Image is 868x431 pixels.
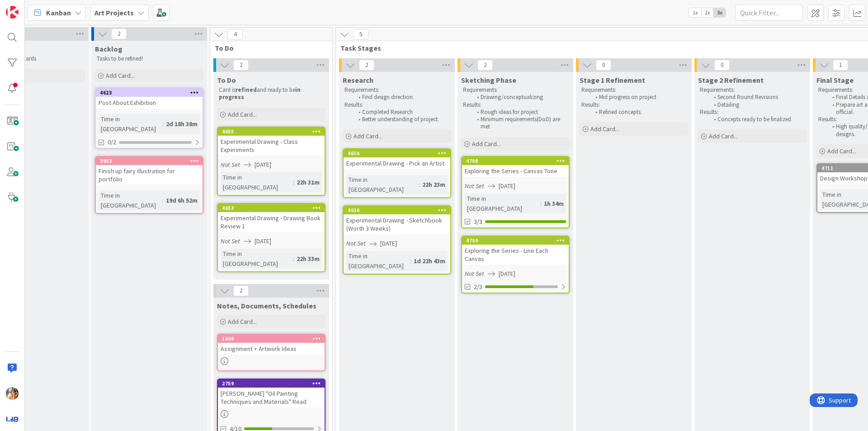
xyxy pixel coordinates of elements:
[162,119,164,129] span: :
[709,116,805,123] li: Concepts ready to be finalized.
[465,194,540,213] div: Time in [GEOGRAPHIC_DATA]
[215,43,321,52] span: To Do
[472,94,568,101] li: Drawing/conceptualizing
[233,60,249,71] span: 2
[218,204,325,232] div: 4653Experimental Drawing - Drawing Book Review 1
[164,119,200,129] div: 2d 18h 38m
[420,180,448,189] div: 22h 23m
[96,157,203,165] div: 3963
[222,205,325,211] div: 4653
[218,204,325,212] div: 4653
[411,256,448,266] div: 1d 22h 43m
[462,237,569,245] div: 4709
[348,150,450,156] div: 4656
[106,71,135,80] span: Add Card...
[162,195,164,205] span: :
[499,269,515,279] span: [DATE]
[97,55,202,62] p: Tasks to be refined!
[354,94,450,101] li: Find design direction.
[221,172,293,192] div: Time in [GEOGRAPHIC_DATA]
[46,7,71,18] span: Kanban
[474,217,482,227] span: 3/3
[108,137,116,147] span: 0/2
[217,203,325,272] a: 4653Experimental Drawing - Drawing Book Review 1Not Set[DATE]Time in [GEOGRAPHIC_DATA]:22h 33m
[472,116,568,131] li: Minimum requirements(DoD) are met
[590,125,619,133] span: Add Card...
[228,317,257,326] span: Add Card...
[462,157,569,165] div: 4708
[344,206,450,234] div: 4636Experimental Drawing - Sketchbook (Worth 3 Weeks)
[700,109,805,116] p: Results:
[410,256,411,266] span: :
[359,60,374,71] span: 2
[255,237,271,246] span: [DATE]
[96,165,203,185] div: Finish up fairy illustration for portfolio
[463,101,568,109] p: Results:
[217,334,325,371] a: 1640Assignment + Artwork Ideas
[353,29,368,40] span: 5
[99,114,162,134] div: Time in [GEOGRAPHIC_DATA]
[499,181,515,191] span: [DATE]
[6,387,19,400] img: JF
[462,245,569,265] div: Exploring the Series - Line Each Canvas
[466,237,569,244] div: 4709
[219,86,324,101] p: Card is and ready to be
[581,86,686,94] p: Requirements:
[590,94,687,101] li: Mid progress on project
[816,76,854,85] span: Final Stage
[461,156,570,228] a: 4708Exploring the Series - Canvas ToneNot Set[DATE]Time in [GEOGRAPHIC_DATA]:1h 34m3/3
[709,94,805,101] li: Second Round Revisions
[293,254,294,264] span: :
[344,101,449,109] p: Results:
[95,156,203,214] a: 3963Finish up fairy illustration for portfolioTime in [GEOGRAPHIC_DATA]:19d 6h 52m
[701,8,713,17] span: 2x
[346,239,366,247] i: Not Set
[294,177,322,187] div: 22h 31m
[96,97,203,109] div: Post About Exhibition
[466,158,569,164] div: 4708
[689,8,701,17] span: 1x
[344,157,450,169] div: Experimental Drawing - Pick an Artist
[462,157,569,177] div: 4708Exploring the Series - Canvas Tone
[221,161,240,169] i: Not Set
[218,343,325,355] div: Assignment + Artwork Ideas
[354,116,450,123] li: Better understanding of project.
[95,88,203,149] a: 4623Post About ExhibitionTime in [GEOGRAPHIC_DATA]:2d 18h 38m0/2
[218,128,325,136] div: 4655
[477,60,493,71] span: 2
[540,199,542,208] span: :
[218,379,325,388] div: 2759
[344,214,450,234] div: Experimental Drawing - Sketchbook (Worth 3 Weeks)
[590,109,687,116] li: Refined concepts.
[294,254,322,264] div: 22h 33m
[255,160,271,170] span: [DATE]
[419,180,420,189] span: :
[596,60,611,71] span: 0
[465,182,484,190] i: Not Set
[354,132,382,140] span: Add Card...
[227,29,243,40] span: 4
[380,239,397,248] span: [DATE]
[228,110,257,118] span: Add Card...
[96,157,203,185] div: 3963Finish up fairy illustration for portfolio
[6,412,19,425] img: avatar
[221,249,293,269] div: Time in [GEOGRAPHIC_DATA]
[474,282,482,292] span: 2/3
[218,335,325,343] div: 1640
[344,86,449,94] p: Requirements:
[164,195,200,205] div: 19d 6h 52m
[218,335,325,355] div: 1640Assignment + Artwork Ideas
[346,175,419,194] div: Time in [GEOGRAPHIC_DATA]
[714,60,730,71] span: 0
[222,336,325,342] div: 1640
[96,89,203,109] div: 4623Post About Exhibition
[343,76,373,85] span: Research
[217,127,325,196] a: 4655Experimental Drawing - Class ExperimentsNot Set[DATE]Time in [GEOGRAPHIC_DATA]:22h 31m
[700,86,805,94] p: Requirements:
[236,86,257,94] strong: refined
[96,89,203,97] div: 4623
[713,8,726,17] span: 3x
[698,76,764,85] span: Stage 2 Refinement
[344,149,450,169] div: 4656Experimental Drawing - Pick an Artist
[222,128,325,135] div: 4655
